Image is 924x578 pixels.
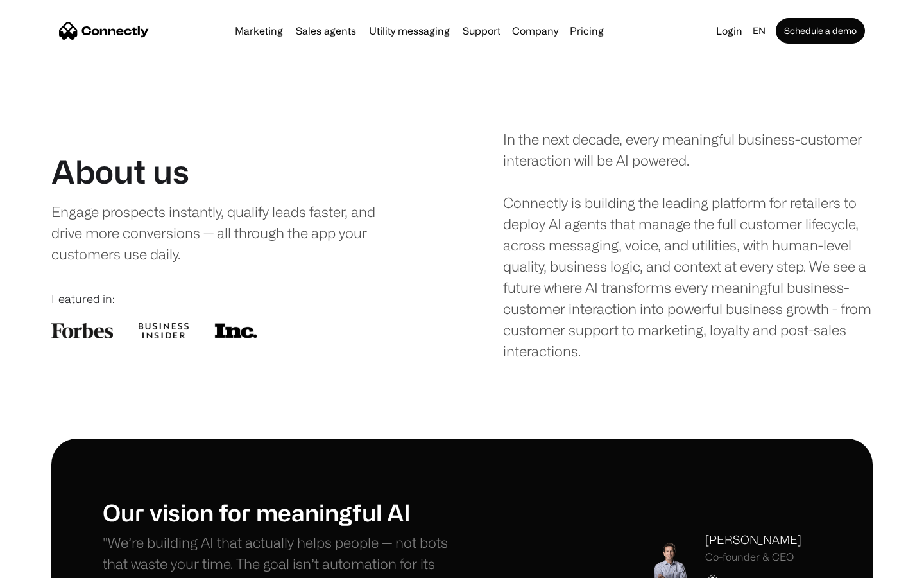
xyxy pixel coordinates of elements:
a: Utility messaging [364,26,455,36]
div: Engage prospects instantly, qualify leads faster, and drive more conversions — all through the ap... [51,201,402,265]
a: Pricing [565,26,609,36]
a: Login [711,22,748,40]
a: Marketing [230,26,288,36]
a: Sales agents [291,26,361,36]
h1: Our vision for meaningful AI [103,498,462,526]
a: Support [458,26,506,36]
div: In the next decade, every meaningful business-customer interaction will be AI powered. Connectly ... [503,128,873,362]
div: Featured in: [51,290,421,308]
div: en [753,22,766,40]
div: Co-founder & CEO [705,551,801,563]
div: [PERSON_NAME] [705,531,801,548]
div: Company [512,22,558,40]
a: Schedule a demo [776,18,865,44]
h1: About us [51,152,189,191]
